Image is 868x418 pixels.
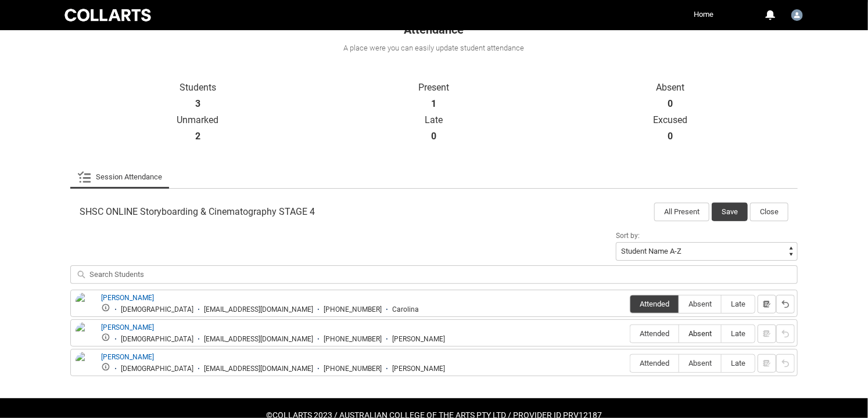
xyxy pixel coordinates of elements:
[121,365,193,373] div: [DEMOGRAPHIC_DATA]
[431,98,436,110] strong: 1
[431,131,436,142] strong: 0
[195,98,200,110] strong: 3
[552,82,788,93] p: Absent
[791,9,803,21] img: Sabrina.Schmid
[101,323,154,331] a: [PERSON_NAME]
[204,335,313,344] div: [EMAIL_ADDRESS][DOMAIN_NAME]
[204,365,313,373] div: [EMAIL_ADDRESS][DOMAIN_NAME]
[691,6,716,23] a: Home
[668,98,673,110] strong: 0
[654,203,709,221] button: All Present
[324,335,382,344] div: [PHONE_NUMBER]
[668,131,673,142] strong: 0
[204,305,313,314] div: [EMAIL_ADDRESS][DOMAIN_NAME]
[679,300,721,308] span: Absent
[776,295,795,313] button: Reset
[712,203,748,221] button: Save
[121,335,193,344] div: [DEMOGRAPHIC_DATA]
[77,165,162,189] a: Session Attendance
[722,300,755,308] span: Late
[392,305,419,314] div: Carolina
[630,300,679,308] span: Attended
[616,232,640,240] span: Sort by:
[722,359,755,367] span: Late
[80,206,315,218] span: SHSC ONLINE Storyboarding & Cinematography STAGE 4
[776,325,795,343] button: Reset
[70,265,798,284] input: Search Students
[76,293,94,334] img: Carolina Ortiz de Zarate
[69,42,799,54] div: A place were you can easily update student attendance
[76,322,94,348] img: Gus Dubberlin
[758,295,776,313] button: Notes
[101,294,154,302] a: [PERSON_NAME]
[750,203,788,221] button: Close
[316,82,553,93] p: Present
[630,329,679,338] span: Attended
[392,365,445,373] div: [PERSON_NAME]
[788,5,806,23] button: User Profile Sabrina.Schmid
[630,359,679,367] span: Attended
[552,114,788,126] p: Excused
[76,352,94,377] img: Justinna Chheur
[195,131,200,142] strong: 2
[80,114,316,126] p: Unmarked
[80,82,316,93] p: Students
[679,359,721,367] span: Absent
[324,365,382,373] div: [PHONE_NUMBER]
[722,329,755,338] span: Late
[121,305,193,314] div: [DEMOGRAPHIC_DATA]
[70,165,169,189] li: Session Attendance
[679,329,721,338] span: Absent
[324,305,382,314] div: [PHONE_NUMBER]
[101,353,154,361] a: [PERSON_NAME]
[776,354,795,373] button: Reset
[392,335,445,344] div: [PERSON_NAME]
[316,114,553,126] p: Late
